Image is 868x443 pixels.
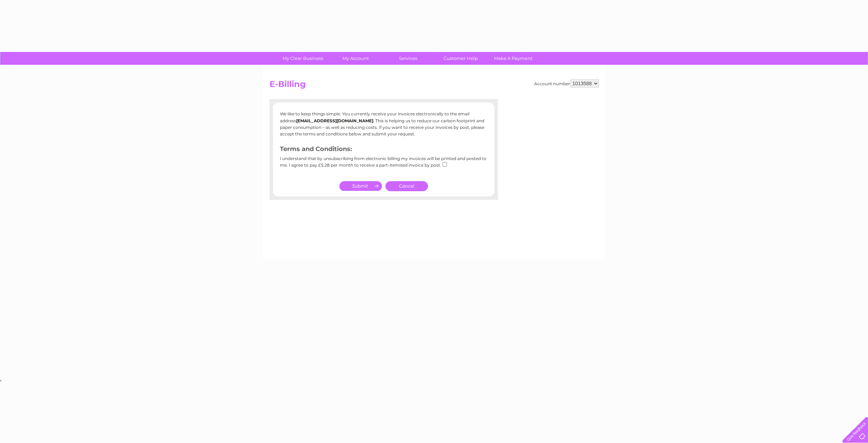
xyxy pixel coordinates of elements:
[280,110,487,137] p: We like to keep things simple. You currently receive your invoices electronically to the email ad...
[327,52,384,65] a: My Account
[280,156,487,172] div: I understand that by unsubscribing from electronic billing my invoices will be printed and posted...
[296,118,373,123] b: [EMAIL_ADDRESS][DOMAIN_NAME]
[534,79,599,88] div: Account number
[380,52,437,65] a: Services
[274,52,331,65] a: My Clear Business
[339,181,382,191] input: Submit
[280,144,487,156] h3: Terms and Conditions:
[432,52,489,65] a: Customer Help
[269,79,599,92] h2: E-Billing
[485,52,542,65] a: Make A Payment
[385,181,428,191] a: Cancel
